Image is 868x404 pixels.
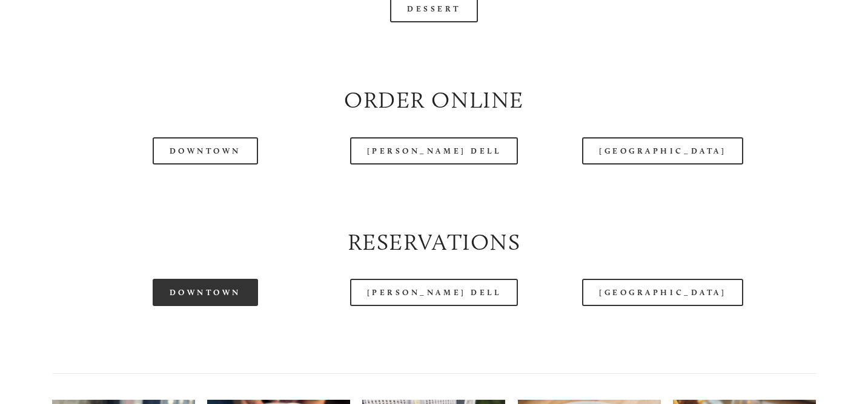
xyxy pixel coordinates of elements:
a: Downtown [153,137,258,165]
h2: Order Online [52,84,816,116]
a: [GEOGRAPHIC_DATA] [582,279,743,306]
a: Downtown [153,279,258,306]
a: [PERSON_NAME] Dell [350,279,518,306]
h2: Reservations [52,226,816,258]
a: [GEOGRAPHIC_DATA] [582,137,743,165]
a: [PERSON_NAME] Dell [350,137,518,165]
